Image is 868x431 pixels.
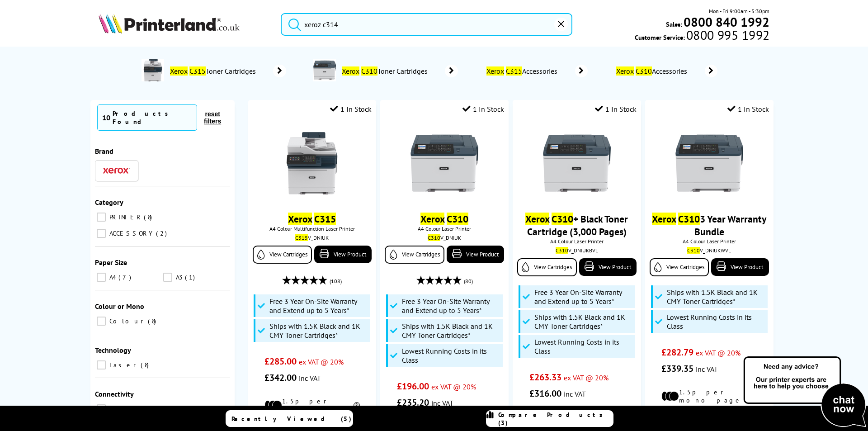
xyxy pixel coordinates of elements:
[264,397,360,413] li: 1.5p per mono page
[95,302,144,311] span: Colour or Mono
[107,405,160,413] span: Airprint
[99,14,269,35] a: Printerland Logo
[385,246,444,264] a: View Cartridges
[269,322,368,340] span: Ships with 1.5K Black and 1K CMY Toner Cartridges*
[485,66,561,76] span: Accessories
[498,411,613,427] span: Compare Products (3)
[661,346,693,358] span: £282.79
[142,59,164,81] img: C315V_DNIUK-conspage.jpg
[709,7,769,15] span: Mon - Fri 9:00am - 5:30pm
[95,258,127,267] span: Paper Size
[278,129,346,197] img: Xerox-C315-Front-2-Small.jpg
[97,273,106,282] input: A4 7
[652,247,766,254] div: V_DNIUKWVL
[650,238,769,245] span: A4 Colour Laser Printer
[264,355,297,367] span: £285.00
[107,213,143,221] span: PRINTER
[506,66,522,76] mark: C315
[684,14,769,30] b: 0800 840 1992
[156,229,169,237] span: 2
[288,213,312,225] mark: Xerox
[615,66,691,76] span: Accessories
[652,213,676,225] mark: Xerox
[529,388,561,399] span: £316.00
[107,229,155,237] span: ACCESSORY
[141,361,151,369] span: 8
[95,346,131,355] span: Technology
[174,273,184,281] span: A3
[313,59,336,81] img: C310V_DNIUK-conspage.jpg
[428,234,440,241] mark: C310
[636,66,652,76] mark: C310
[741,355,868,429] img: Open Live Chat window
[97,213,106,222] input: PRINTER 8
[330,273,342,290] span: (108)
[464,273,473,290] span: (80)
[295,234,308,241] mark: C315
[118,273,133,281] span: 7
[447,213,468,225] mark: C310
[420,213,468,225] a: Xerox C310
[103,167,130,174] img: Xerox
[485,65,588,77] a: Xerox C315Accessories
[486,66,504,76] mark: Xerox
[402,346,500,365] span: Lowest Running Costs in its Class
[340,66,431,76] span: Toner Cartridges
[615,65,717,77] a: Xerox C310Accessories
[711,258,769,276] a: View Product
[635,31,769,42] span: Customer Service:
[661,388,757,404] li: 1.5p per mono page
[667,313,765,331] span: Lowest Running Costs in its Class
[387,234,501,241] div: V_DNIUK
[342,66,359,76] mark: Xerox
[486,410,613,427] a: Compare Products (3)
[169,66,259,76] span: Toner Cartridges
[99,14,240,33] img: Printerland Logo
[95,198,123,207] span: Category
[675,129,743,197] img: Xerox-C310-Front-Small.jpg
[102,113,110,122] span: 10
[397,397,429,408] span: £235.20
[197,110,228,125] button: reset filters
[255,234,369,241] div: V_DNIUK
[696,348,741,357] span: ex VAT @ 20%
[517,258,576,276] a: View Cartridges
[616,66,634,76] mark: Xerox
[95,389,134,398] span: Connectivity
[682,18,769,26] a: 0800 840 1992
[661,363,693,374] span: £339.35
[402,297,500,315] span: Free 3 Year On-Site Warranty and Extend up to 5 Years*
[107,361,140,369] span: Laser
[314,246,372,263] a: View Product
[564,389,586,398] span: inc VAT
[269,297,368,315] span: Free 3 Year On-Site Warranty and Extend up to 5 Years*
[169,59,286,83] a: Xerox C315Toner Cartridges
[253,225,372,232] span: A4 Colour Multifunction Laser Printer
[95,147,113,156] span: Brand
[447,246,504,263] a: View Product
[107,317,147,325] span: Colour
[281,13,572,36] input: Search pro
[161,405,171,413] span: 8
[696,365,718,374] span: inc VAT
[340,59,458,83] a: Xerox C310Toner Cartridges
[534,288,633,306] span: Free 3 Year On-Site Warranty and Extend up to 5 Years*
[687,247,700,254] mark: C310
[288,213,336,225] a: Xerox C315
[113,109,192,126] div: Products Found
[517,238,636,245] span: A4 Colour Laser Printer
[299,357,344,366] span: ex VAT @ 20%
[397,380,429,392] span: £196.00
[685,31,769,39] span: 0800 995 1992
[652,213,766,238] a: Xerox C3103 Year Warranty Bundle
[579,258,637,276] a: View Product
[97,317,106,326] input: Colour 8
[144,213,154,221] span: 8
[226,410,353,427] a: Recently Viewed (5)
[189,66,206,76] mark: C315
[97,360,106,369] input: Laser 8
[253,246,312,264] a: View Cartridges
[431,382,476,391] span: ex VAT @ 20%
[552,213,573,225] mark: C310
[431,398,453,407] span: inc VAT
